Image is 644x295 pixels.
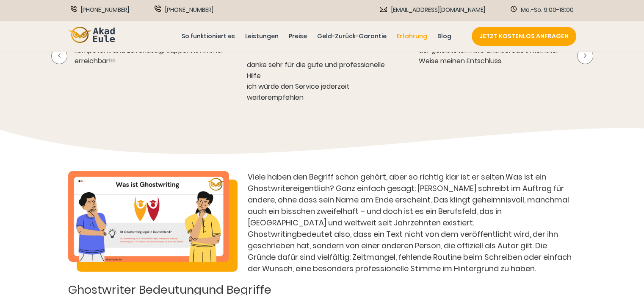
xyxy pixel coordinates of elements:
img: Schedule [511,6,517,12]
a: JETZT KOSTENLOS ANFRAGEN [472,27,576,46]
a: Preise [287,31,309,41]
a: Erfahrung [395,31,429,41]
a: Blog [436,31,453,41]
img: Phone [71,6,77,12]
a: Leistungen [243,31,280,41]
span: [PHONE_NUMBER] [165,6,213,14]
img: Email [380,7,387,12]
span: Mo.-So. 9:00-18:00 [521,6,574,14]
span: Was ist ein Ghostwriter [248,171,546,194]
img: Was ist ein Ghostwriter [68,171,229,262]
img: logo [68,27,115,43]
a: WhatsApp [PHONE_NUMBER] [155,6,213,14]
img: WhatsApp [155,6,161,12]
a: Geld-Zurück-Garantie [315,31,388,41]
span: Viele haben den Begriff schon gehört, aber so richtig klar ist er selten. [248,171,506,182]
span: Ghostwriting [248,229,297,239]
span: eigentlich? Ganz einfach gesagt: [PERSON_NAME] schreibt im Auftrag für andere, ohne dass sein Nam... [248,183,569,228]
span: [EMAIL_ADDRESS][DOMAIN_NAME] [391,6,485,14]
p: danke sehr für die gute und professionelle Hilfe ich würde den Service jederzeit weiterempfehlen [246,59,398,103]
a: So funktioniert es [180,31,237,41]
a: Email [EMAIL_ADDRESS][DOMAIN_NAME] [380,6,485,14]
p: Es lohnt sich! Ich bin absolut begeistert von der geleisteten Hilfe und bereue in keinster Weise ... [419,34,570,67]
span: bedeutet also, dass ein Text nicht von dem veröffentlicht wird, der ihn geschrieben hat, sondern ... [248,229,572,274]
p: Sehr zu empfehlen! Dieser Service ist seriös, kompetent und zuverlässig. Support ist immer erreic... [74,34,225,67]
a: Phone [PHONE_NUMBER] [71,6,129,14]
span: [PHONE_NUMBER] [81,6,129,14]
